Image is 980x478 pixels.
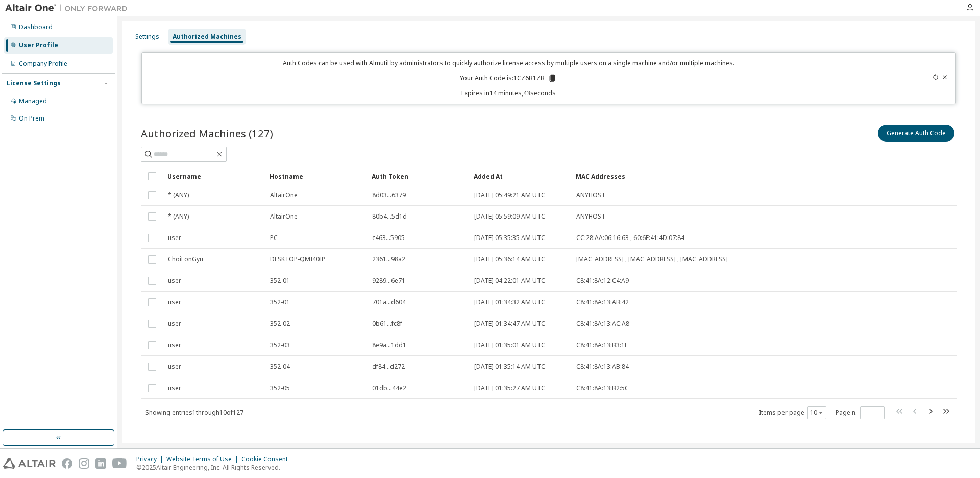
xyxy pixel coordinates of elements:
span: Authorized Machines (127) [141,126,273,140]
div: Hostname [269,168,363,184]
span: user [168,277,181,285]
p: © 2025 Altair Engineering, Inc. All Rights Reserved. [136,463,294,472]
span: C8:41:8A:13:AB:42 [576,298,629,306]
img: altair_logo.svg [3,458,56,469]
span: DESKTOP-QMI40IP [270,255,325,264]
span: C8:41:8A:13:B2:5C [576,384,629,392]
span: 2361...98a2 [372,255,405,264]
span: PC [270,234,278,242]
span: 701a...d604 [372,298,406,306]
span: user [168,320,181,328]
span: user [168,341,181,349]
span: 0b61...fc8f [372,320,402,328]
p: Your Auth Code is: 1CZ6B1ZB [460,74,557,83]
span: df84...d272 [372,363,405,371]
img: linkedin.svg [95,458,106,469]
div: Website Terms of Use [166,455,241,463]
div: User Profile [19,41,58,50]
span: 80b4...5d1d [372,212,407,221]
span: AltairOne [270,191,298,199]
button: Generate Auth Code [878,125,954,142]
div: Privacy [136,455,166,463]
span: [DATE] 04:22:01 AM UTC [474,277,545,285]
span: ANYHOST [576,191,605,199]
span: [DATE] 01:35:27 AM UTC [474,384,545,392]
img: facebook.svg [62,458,72,469]
div: License Settings [7,79,61,87]
span: ChoiEonGyu [168,255,203,264]
span: Page n. [836,406,885,419]
span: [DATE] 05:49:21 AM UTC [474,191,545,199]
span: ANYHOST [576,212,605,221]
div: Auth Token [372,168,465,184]
span: [DATE] 01:34:47 AM UTC [474,320,545,328]
span: [MAC_ADDRESS] , [MAC_ADDRESS] , [MAC_ADDRESS] [576,255,728,264]
span: [DATE] 01:35:01 AM UTC [474,341,545,349]
div: Added At [474,168,568,184]
span: Showing entries 1 through 10 of 127 [145,408,243,417]
div: On Prem [19,114,44,123]
span: 352-04 [270,363,290,371]
span: 9289...6e71 [372,277,405,285]
div: MAC Addresses [576,168,844,184]
div: Username [167,168,261,184]
span: Items per page [759,406,826,419]
div: Cookie Consent [241,455,294,463]
span: C8:41:8A:13:AC:A8 [576,320,629,328]
span: [DATE] 05:36:14 AM UTC [474,255,545,264]
div: Dashboard [19,23,53,31]
span: 352-05 [270,384,290,392]
span: c463...5905 [372,234,405,242]
span: C8:41:8A:13:AB:84 [576,363,629,371]
span: CC:28:AA:06:16:63 , 60:6E:41:4D:07:84 [576,234,684,242]
span: [DATE] 01:34:32 AM UTC [474,298,545,306]
span: 8d03...6379 [372,191,406,199]
div: Company Profile [19,60,67,68]
span: [DATE] 05:59:09 AM UTC [474,212,545,221]
span: C8:41:8A:12:C4:A9 [576,277,629,285]
span: 352-01 [270,277,290,285]
img: Altair One [5,3,133,13]
span: 352-01 [270,298,290,306]
img: youtube.svg [112,458,127,469]
span: * (ANY) [168,212,189,221]
span: 8e9a...1dd1 [372,341,406,349]
div: Managed [19,97,47,105]
span: AltairOne [270,212,298,221]
span: C8:41:8A:13:B3:1F [576,341,628,349]
span: user [168,384,181,392]
p: Auth Codes can be used with Almutil by administrators to quickly authorize license access by mult... [148,59,870,67]
p: Expires in 14 minutes, 43 seconds [148,89,870,98]
span: 01db...44e2 [372,384,406,392]
img: instagram.svg [79,458,89,469]
span: user [168,298,181,306]
span: [DATE] 05:35:35 AM UTC [474,234,545,242]
span: 352-02 [270,320,290,328]
div: Authorized Machines [173,33,241,41]
span: * (ANY) [168,191,189,199]
button: 10 [810,409,824,417]
div: Settings [135,33,159,41]
span: user [168,363,181,371]
span: user [168,234,181,242]
span: [DATE] 01:35:14 AM UTC [474,363,545,371]
span: 352-03 [270,341,290,349]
